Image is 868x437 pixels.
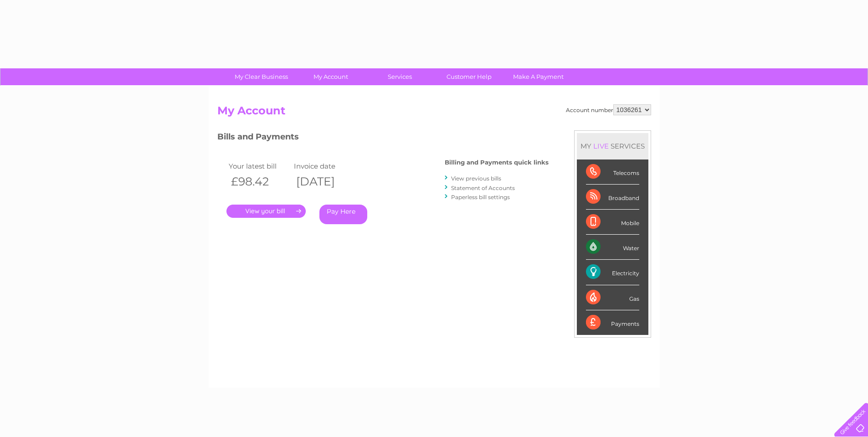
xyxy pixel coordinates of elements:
[226,160,292,172] td: Your latest bill
[586,285,639,310] div: Gas
[292,160,357,172] td: Invoice date
[319,205,367,224] a: Pay Here
[586,235,639,260] div: Water
[586,185,639,210] div: Broadband
[362,68,437,85] a: Services
[577,133,648,159] div: MY SERVICES
[451,194,510,201] a: Paperless bill settings
[431,68,507,85] a: Customer Help
[586,260,639,285] div: Electricity
[501,68,576,85] a: Make A Payment
[586,310,639,335] div: Payments
[586,159,639,185] div: Telecoms
[586,210,639,235] div: Mobile
[226,172,292,191] th: £98.42
[566,104,651,115] div: Account number
[224,68,299,85] a: My Clear Business
[451,175,501,182] a: View previous bills
[591,142,611,150] div: LIVE
[217,104,651,122] h2: My Account
[451,185,515,191] a: Statement of Accounts
[226,205,306,218] a: .
[292,172,357,191] th: [DATE]
[293,68,368,85] a: My Account
[445,159,549,166] h4: Billing and Payments quick links
[217,130,549,146] h3: Bills and Payments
